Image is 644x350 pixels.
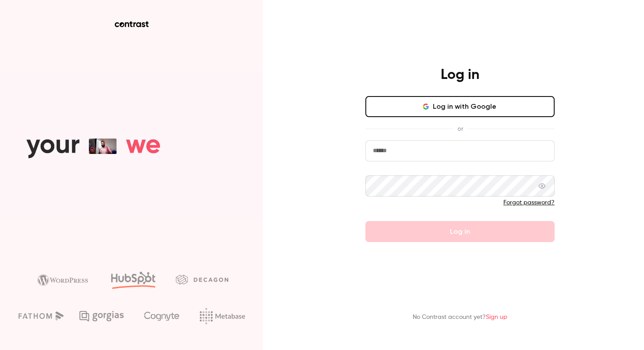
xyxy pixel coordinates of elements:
[441,66,479,84] h4: Log in
[453,124,467,133] span: or
[486,314,507,320] a: Sign up
[503,200,555,206] a: Forgot password?
[413,313,507,322] p: No Contrast account yet?
[176,275,228,284] img: decagon
[365,96,555,117] button: Log in with Google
